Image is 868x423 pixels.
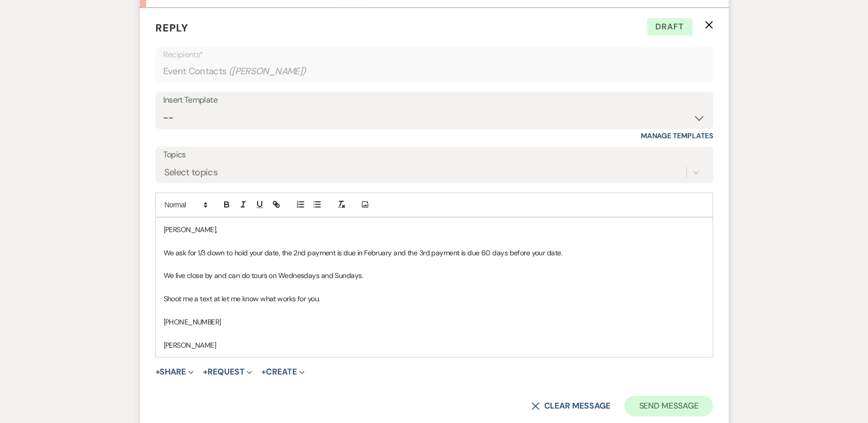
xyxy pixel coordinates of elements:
p: [PHONE_NUMBER] [164,316,705,328]
p: We live close by and can do tours on Wednesdays and Sundays. [164,270,705,281]
button: Clear message [531,402,610,410]
span: Draft [647,18,692,36]
span: + [155,368,160,376]
p: [PERSON_NAME] [164,339,705,351]
p: Shoot me a text at let me know what works for you. [164,293,705,304]
a: Manage Templates [641,131,713,140]
p: We ask for 1/3 down to hold your date, the 2nd payment is due in February and the 3rd payment is ... [164,247,705,258]
span: + [203,368,208,376]
span: Reply [155,21,188,35]
label: Topics [163,148,705,162]
button: Share [155,368,194,376]
div: Event Contacts [163,61,705,82]
p: [PERSON_NAME], [164,224,705,235]
div: Select topics [164,165,218,179]
button: Request [203,368,252,376]
span: ( [PERSON_NAME] ) [229,64,306,78]
button: Send Message [624,396,713,416]
span: + [261,368,266,376]
div: Insert Template [163,93,705,108]
button: Create [261,368,304,376]
p: Recipients* [163,48,705,61]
